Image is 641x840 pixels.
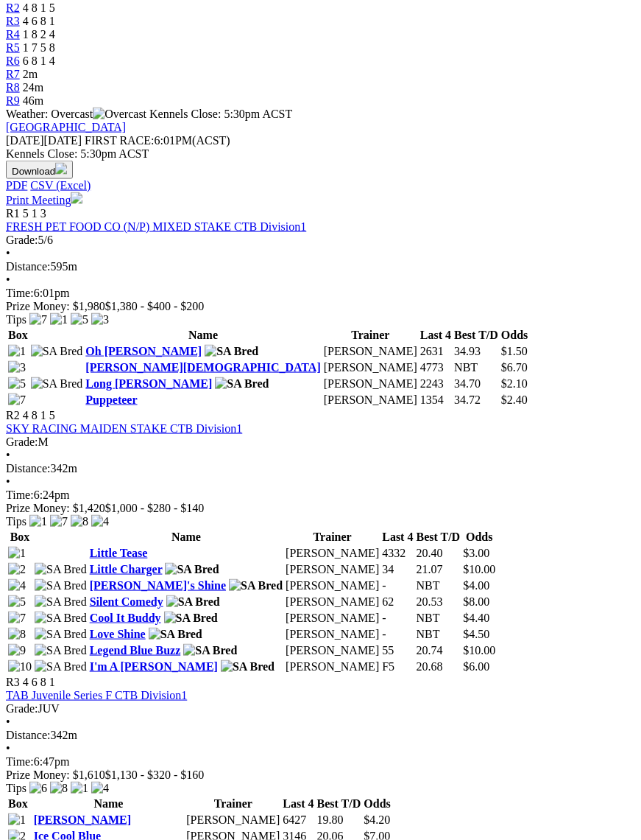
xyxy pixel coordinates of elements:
img: SA Bred [35,628,87,641]
td: - [381,611,414,626]
img: 8 [8,628,26,641]
a: Legend Blue Buzz [90,644,181,657]
div: Download [6,179,635,192]
a: SKY RACING MAIDEN STAKE CTB Division1 [6,422,242,435]
td: NBT [415,611,461,626]
span: 4 8 1 5 [23,409,55,421]
img: 7 [8,393,26,407]
td: [PERSON_NAME] [285,659,380,674]
img: SA Bred [35,595,87,609]
th: Odds [462,530,496,545]
a: Puppeteer [85,393,137,406]
img: 9 [8,644,26,657]
span: 1 7 5 8 [23,41,55,54]
span: R6 [6,55,20,67]
span: • [6,742,10,755]
span: R7 [6,68,20,80]
div: Prize Money: $1,610 [6,769,635,782]
div: 342m [6,729,635,742]
td: 34 [381,562,414,577]
img: 1 [29,515,47,528]
span: Box [8,329,28,341]
div: Kennels Close: 5:30pm ACST [6,147,635,161]
span: 4 6 8 1 [23,676,55,688]
td: 62 [381,595,414,609]
div: 6:47pm [6,755,635,769]
th: Last 4 [419,328,452,343]
td: 34.72 [453,393,499,407]
td: - [381,578,414,593]
a: R2 [6,1,20,14]
span: Distance: [6,729,50,741]
div: 595m [6,260,635,273]
img: SA Bred [221,660,275,673]
img: SA Bred [215,377,269,391]
span: 6:01PM(ACST) [85,134,230,147]
th: Name [33,797,185,811]
td: [PERSON_NAME] [285,578,380,593]
a: R8 [6,81,20,94]
img: 5 [8,377,26,391]
span: Box [10,531,30,543]
span: Tips [6,515,26,528]
img: printer.svg [71,192,82,204]
td: [PERSON_NAME] [323,344,418,359]
span: R4 [6,28,20,41]
span: [DATE] [6,134,82,147]
span: $4.40 [463,612,489,624]
td: 34.70 [453,377,499,391]
td: 4332 [381,546,414,561]
a: [PERSON_NAME] [34,813,131,826]
div: 6:01pm [6,287,635,300]
td: 4773 [419,360,452,375]
span: Grade: [6,234,38,246]
span: R1 [6,207,20,220]
th: Trainer [285,530,380,545]
td: 55 [381,643,414,658]
a: FRESH PET FOOD CO (N/P) MIXED STAKE CTB Division1 [6,220,306,233]
div: 5/6 [6,234,635,247]
span: $2.10 [501,377,528,390]
td: [PERSON_NAME] [285,562,380,577]
img: 8 [50,782,68,795]
span: $1.50 [501,345,528,357]
span: R3 [6,676,20,688]
span: 6 8 1 4 [23,55,55,67]
td: - [381,627,414,642]
a: TAB Juvenile Series F CTB Division1 [6,689,187,701]
img: 4 [8,579,26,592]
th: Odds [363,797,391,811]
td: 20.40 [415,546,461,561]
th: Best T/D [415,530,461,545]
span: $8.00 [463,595,489,608]
img: 7 [8,612,26,625]
img: SA Bred [35,612,87,625]
td: [PERSON_NAME] [285,611,380,626]
span: $6.00 [463,660,489,673]
img: SA Bred [149,628,202,641]
img: 1 [8,345,26,358]
a: I'm A [PERSON_NAME] [90,660,218,673]
th: Trainer [323,328,418,343]
td: 2243 [419,377,452,391]
th: Odds [500,328,528,343]
td: [PERSON_NAME] [185,813,280,827]
td: 1354 [419,393,452,407]
span: 46m [23,94,43,107]
td: 20.74 [415,643,461,658]
th: Name [89,530,283,545]
span: Time: [6,489,34,501]
img: SA Bred [205,345,258,358]
img: 1 [71,782,88,795]
img: SA Bred [35,563,87,576]
a: R9 [6,94,20,107]
img: 1 [8,813,26,827]
a: Long [PERSON_NAME] [85,377,212,390]
a: Print Meeting [6,194,82,206]
td: [PERSON_NAME] [285,627,380,642]
span: $4.20 [364,813,390,826]
img: Overcast [93,108,146,121]
img: SA Bred [31,345,83,358]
